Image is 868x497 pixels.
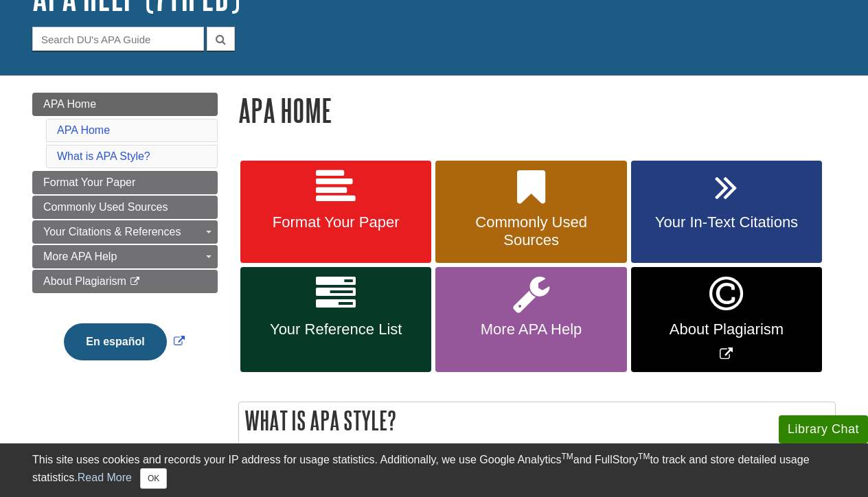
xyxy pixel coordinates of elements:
span: About Plagiarism [641,321,812,338]
a: Read More [78,472,132,483]
span: Commonly Used Sources [43,201,168,213]
span: Format Your Paper [43,176,135,188]
a: Commonly Used Sources [435,161,626,264]
sup: TM [561,452,573,461]
a: About Plagiarism [32,270,218,293]
a: More APA Help [32,245,218,268]
span: Your Reference List [251,321,421,338]
a: APA Home [32,93,218,116]
i: This link opens in a new window [129,277,141,286]
span: Your In-Text Citations [641,213,812,231]
a: Commonly Used Sources [32,196,218,219]
h1: APA Home [238,93,836,128]
button: Close [140,468,167,489]
span: More APA Help [446,321,616,338]
input: Search DU's APA Guide [32,27,204,51]
span: About Plagiarism [43,275,126,287]
a: Your Reference List [240,267,431,372]
a: Link opens in new window [631,267,822,372]
span: APA Home [43,98,96,110]
button: En español [64,323,166,360]
a: Format Your Paper [32,171,218,194]
button: Library Chat [779,415,868,443]
a: What is APA Style? [57,150,150,162]
sup: TM [638,452,650,461]
span: More APA Help [43,251,117,262]
a: Your In-Text Citations [631,161,822,264]
span: Commonly Used Sources [446,213,616,249]
span: Format Your Paper [251,213,421,231]
h2: What is APA Style? [239,402,835,439]
a: More APA Help [435,267,626,372]
a: Link opens in new window [60,336,187,347]
a: Format Your Paper [240,161,431,264]
a: APA Home [57,124,110,136]
span: Your Citations & References [43,226,181,238]
div: This site uses cookies and records your IP address for usage statistics. Additionally, we use Goo... [32,452,836,489]
div: Guide Page Menu [32,93,218,384]
a: Your Citations & References [32,220,218,244]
